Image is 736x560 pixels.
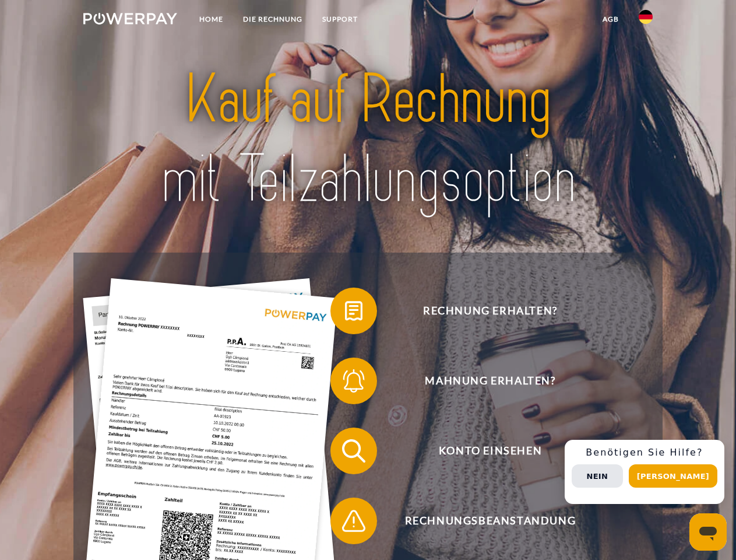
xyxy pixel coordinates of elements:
img: qb_bell.svg [339,366,368,395]
button: Nein [572,464,623,488]
button: Rechnung erhalten? [330,288,633,334]
button: Konto einsehen [330,428,633,474]
button: Mahnung erhalten? [330,358,633,404]
iframe: Schaltfläche zum Öffnen des Messaging-Fensters [689,513,727,551]
a: DIE RECHNUNG [233,9,312,30]
span: Rechnung erhalten? [347,288,633,334]
div: Schnellhilfe [565,440,724,504]
button: Rechnungsbeanstandung [330,498,633,544]
button: [PERSON_NAME] [629,464,717,488]
a: Home [189,9,233,30]
span: Konto einsehen [347,428,633,474]
img: qb_bill.svg [339,296,368,325]
img: title-powerpay_de.svg [111,56,625,223]
span: Rechnungsbeanstandung [347,498,633,544]
a: agb [593,9,629,30]
img: logo-powerpay-white.svg [83,13,177,24]
img: qb_search.svg [339,436,368,466]
img: de [639,10,653,24]
a: SUPPORT [312,9,368,30]
img: qb_warning.svg [339,506,368,535]
span: Mahnung erhalten? [347,358,633,404]
h3: Benötigen Sie Hilfe? [572,447,717,459]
